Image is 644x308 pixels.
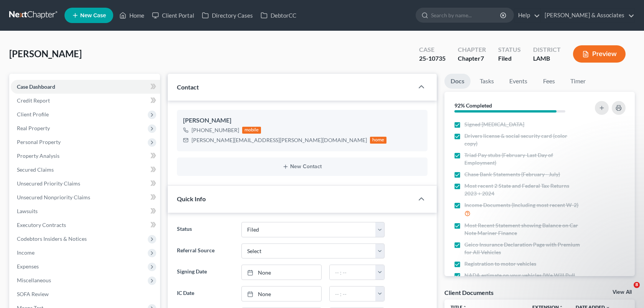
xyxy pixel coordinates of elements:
[464,201,578,209] span: Income Documents (Including most recent W-2)
[573,45,626,63] button: Preview
[11,218,160,232] a: Executory Contracts
[444,74,471,89] a: Docs
[464,182,581,197] span: Most recent 2 State and Federal Tax Returns 2023 + 2024
[17,208,38,214] span: Lawsuits
[498,54,521,63] div: Filed
[17,263,39,270] span: Expenses
[564,74,592,89] a: Timer
[464,222,581,237] span: Most Recent Statement showing Balance on Car Note Mariner Finance
[330,265,376,280] input: -- : --
[537,74,561,89] a: Fees
[17,166,54,173] span: Secured Claims
[464,241,581,256] span: Geico Insurance Declaration Page with Premium for All Vehicles
[17,139,61,145] span: Personal Property
[17,152,59,159] span: Property Analysis
[330,286,376,301] input: -- : --
[618,282,636,300] iframe: Intercom live chat
[454,102,492,109] strong: 92% Completed
[613,290,632,295] a: View All
[419,45,446,54] div: Case
[541,8,634,22] a: [PERSON_NAME] & Associates
[11,80,160,94] a: Case Dashboard
[11,190,160,204] a: Unsecured Nonpriority Claims
[503,74,533,89] a: Events
[370,137,387,144] div: home
[464,121,524,128] span: Signed [MEDICAL_DATA]
[17,277,51,283] span: Miscellaneous
[192,126,239,134] div: [PHONE_NUMBER]
[431,8,501,22] input: Search by name...
[242,127,261,134] div: mobile
[116,8,148,22] a: Home
[464,272,581,287] span: NADA estimate on your vehicles (We Will Pull for You) 2014 Chevy Silverado 192k miles
[464,171,560,178] span: Chase Bank Statements (February - July)
[173,265,238,280] label: Signing Date
[80,13,106,18] span: New Case
[183,164,422,170] button: New Contact
[11,163,160,177] a: Secured Claims
[17,235,87,242] span: Codebtors Insiders & Notices
[11,204,160,218] a: Lawsuits
[173,286,238,301] label: IC Date
[17,97,50,104] span: Credit Report
[177,195,206,202] span: Quick Info
[17,125,50,131] span: Real Property
[17,83,55,90] span: Case Dashboard
[257,8,300,22] a: DebtorCC
[148,8,198,22] a: Client Portal
[419,54,446,63] div: 25-10735
[634,282,640,288] span: 8
[192,136,367,144] div: [PERSON_NAME][EMAIL_ADDRESS][PERSON_NAME][DOMAIN_NAME]
[474,74,500,89] a: Tasks
[11,94,160,108] a: Credit Report
[498,45,521,54] div: Status
[242,265,321,280] a: None
[17,222,66,228] span: Executory Contracts
[458,54,486,63] div: Chapter
[464,151,581,167] span: Triad Pay stubs (February-Last Day of Employment)
[533,45,561,54] div: District
[17,111,49,118] span: Client Profile
[533,54,561,63] div: LAMB
[177,83,199,91] span: Contact
[514,8,540,22] a: Help
[458,45,486,54] div: Chapter
[9,48,82,59] span: [PERSON_NAME]
[464,132,581,147] span: Drivers license & social security card (color copy)
[173,222,238,237] label: Status
[17,291,49,297] span: SOFA Review
[17,180,80,187] span: Unsecured Priority Claims
[17,194,90,200] span: Unsecured Nonpriority Claims
[464,260,536,268] span: Registration to motor vehicles
[198,8,257,22] a: Directory Cases
[173,243,238,259] label: Referral Source
[11,287,160,301] a: SOFA Review
[183,116,422,125] div: [PERSON_NAME]
[481,55,484,62] span: 7
[17,249,35,256] span: Income
[11,149,160,163] a: Property Analysis
[242,286,321,301] a: None
[444,288,494,296] div: Client Documents
[11,177,160,190] a: Unsecured Priority Claims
